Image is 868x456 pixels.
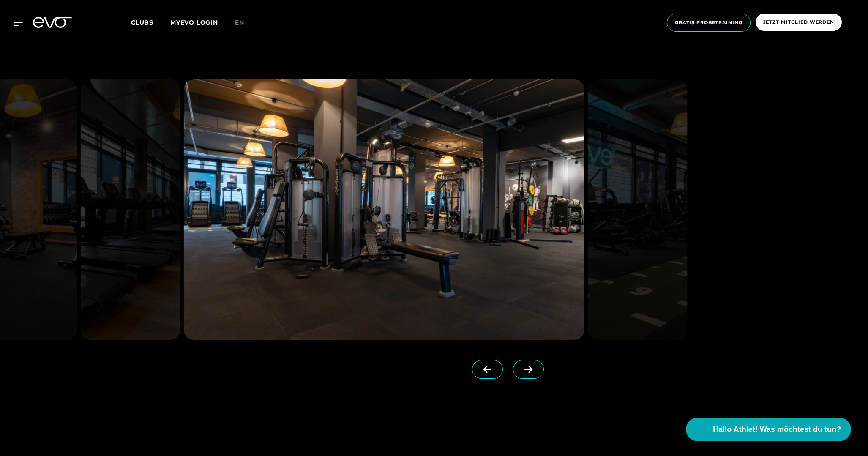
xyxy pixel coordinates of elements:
[235,19,244,26] span: en
[713,424,841,435] span: Hallo Athlet! Was möchtest du tun?
[184,79,584,340] img: evofitness
[131,19,153,26] span: Clubs
[131,18,170,26] a: Clubs
[675,19,742,26] span: Gratis Probetraining
[170,19,218,26] a: MYEVO LOGIN
[80,79,180,340] img: evofitness
[686,418,851,441] button: Hallo Athlet! Was möchtest du tun?
[235,18,254,27] a: en
[587,79,688,340] img: evofitness
[753,14,844,32] a: Jetzt Mitglied werden
[763,19,834,26] span: Jetzt Mitglied werden
[664,14,753,32] a: Gratis Probetraining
